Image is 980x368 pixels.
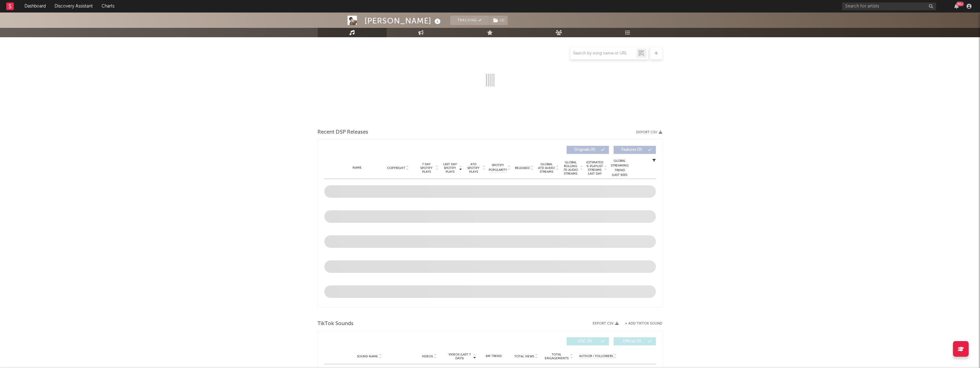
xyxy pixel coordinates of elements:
[442,162,459,174] span: Last Day Spotify Plays
[954,4,959,9] button: 99+
[614,337,656,345] button: Official(0)
[586,161,604,176] span: Estimated % Playlist Streams Last Day
[514,355,534,358] span: Total Views
[318,320,354,328] span: TikTok Sounds
[447,353,472,360] span: Videos (last 7 days)
[625,322,663,325] button: + Add TikTok Sound
[567,337,609,345] button: UGC(0)
[571,148,600,152] span: Originals ( 0 )
[842,3,936,10] input: Search for artists
[450,16,490,25] button: Tracking
[618,340,647,343] span: Official ( 0 )
[337,166,378,170] div: Name
[956,2,964,6] div: 99 +
[357,355,378,358] span: Sound Name
[465,162,482,174] span: ATD Spotify Plays
[611,159,629,177] div: Global Streaming Trend (Last 60D)
[422,355,433,358] span: Videos
[490,16,508,25] span: ( 1 )
[365,16,443,26] div: [PERSON_NAME]
[490,16,508,25] button: (1)
[538,162,555,174] span: Global ATD Audio Streams
[570,51,637,56] input: Search by song name or URL
[318,129,369,136] span: Recent DSP Releases
[614,146,656,154] button: Features(0)
[489,163,507,172] span: Spotify Popularity
[479,354,508,359] div: 6M Trend
[637,130,663,134] button: Export CSV
[618,148,647,152] span: Features ( 0 )
[593,322,619,325] button: Export CSV
[579,354,613,358] span: Author / Followers
[571,340,600,343] span: UGC ( 0 )
[567,146,609,154] button: Originals(0)
[544,353,569,360] span: Total Engagements
[387,166,405,170] span: Copyright
[562,161,579,176] span: Global Rolling 7D Audio Streams
[515,166,530,170] span: Released
[418,162,435,174] span: 7 Day Spotify Plays
[619,322,663,325] button: + Add TikTok Sound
